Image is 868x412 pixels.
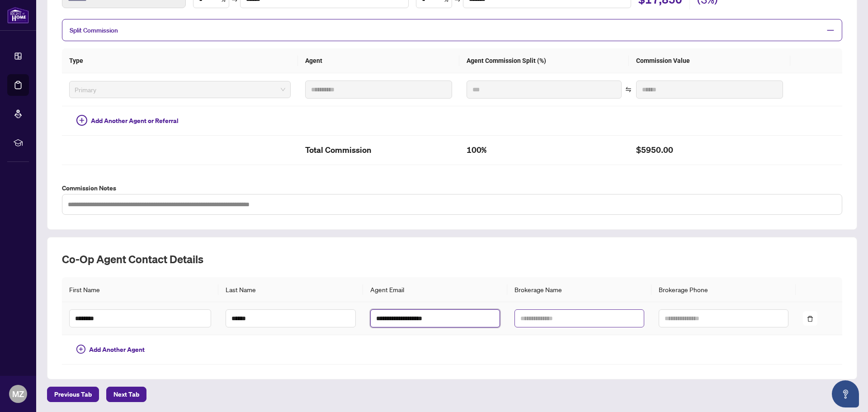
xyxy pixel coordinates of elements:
label: Commission Notes [62,183,842,193]
h2: Co-op Agent Contact Details [62,252,842,266]
th: First Name [62,277,218,302]
th: Commission Value [629,48,790,73]
span: Split Commission [70,26,118,34]
span: Add Another Agent [89,345,145,355]
th: Last Name [218,277,363,302]
th: Brokerage Name [507,277,651,302]
img: logo [7,7,29,24]
span: plus-circle [76,115,87,126]
span: Next Tab [113,387,139,402]
h2: $5950.00 [636,143,783,157]
span: plus-circle [76,345,85,354]
h2: Total Commission [305,143,452,157]
span: Add Another Agent or Referral [91,116,179,126]
button: Add Another Agent or Referral [69,114,186,128]
span: MZ [12,388,24,400]
span: delete [807,316,813,322]
button: Next Tab [106,387,146,402]
th: Agent [298,48,459,73]
div: Split Commission [62,19,842,41]
button: Add Another Agent [69,342,152,357]
span: swap [625,86,632,93]
span: minus [826,26,835,34]
span: Previous Tab [54,387,92,402]
th: Agent Commission Split (%) [459,48,629,73]
th: Agent Email [363,277,507,302]
h2: 100% [467,143,622,157]
th: Type [62,48,298,73]
button: Previous Tab [47,387,99,402]
button: Open asap [832,380,859,407]
th: Brokerage Phone [651,277,796,302]
span: Primary [75,83,285,96]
